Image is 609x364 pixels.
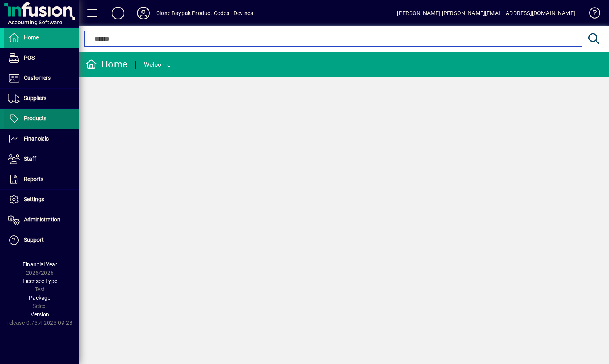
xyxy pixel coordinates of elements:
[4,210,79,230] a: Administration
[29,295,50,301] span: Package
[24,237,44,243] span: Support
[31,311,49,318] span: Version
[583,2,599,27] a: Knowledge Base
[23,278,57,284] span: Licensee Type
[24,34,39,40] span: Home
[85,58,128,71] div: Home
[156,7,253,19] div: Clone Baypak Product Codes - Devines
[4,230,79,250] a: Support
[4,48,79,68] a: POS
[24,54,35,61] span: POS
[24,115,46,121] span: Products
[4,89,79,108] a: Suppliers
[24,216,60,223] span: Administration
[397,7,575,19] div: [PERSON_NAME] [PERSON_NAME][EMAIL_ADDRESS][DOMAIN_NAME]
[4,169,79,189] a: Reports
[24,75,51,81] span: Customers
[4,109,79,129] a: Products
[4,190,79,210] a: Settings
[24,135,49,142] span: Financials
[24,156,36,162] span: Staff
[24,196,44,202] span: Settings
[23,261,57,268] span: Financial Year
[24,176,43,182] span: Reports
[4,68,79,88] a: Customers
[24,95,46,101] span: Suppliers
[105,6,131,20] button: Add
[4,129,79,149] a: Financials
[131,6,156,20] button: Profile
[144,58,170,71] div: Welcome
[4,149,79,169] a: Staff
